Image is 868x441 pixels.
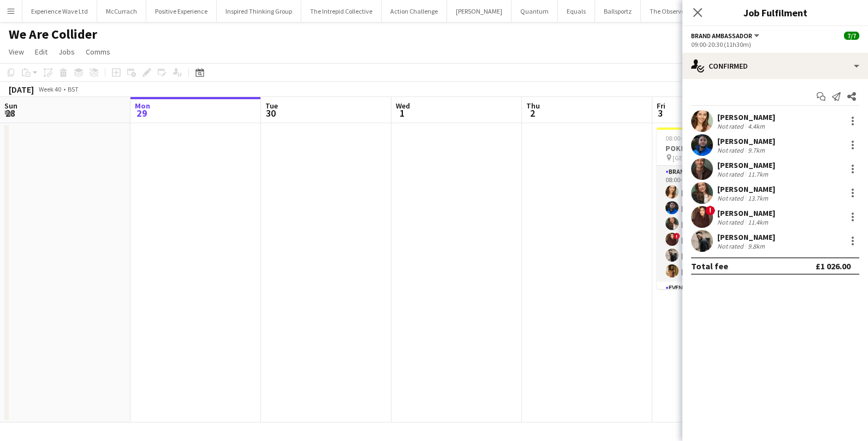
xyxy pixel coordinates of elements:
button: Action Challenge [382,1,447,22]
button: [PERSON_NAME] [447,1,512,22]
div: [PERSON_NAME] [717,160,775,170]
span: Tue [265,101,278,111]
button: Inspired Thinking Group [217,1,301,22]
a: Jobs [54,45,79,59]
app-card-role: Brand Ambassador6/608:00-20:30 (12h30m)[PERSON_NAME][PERSON_NAME][PERSON_NAME]![PERSON_NAME][PERS... [657,166,779,282]
h1: We Are Collider [9,26,97,43]
button: Ballsportz [595,1,641,22]
h3: POKEMON [657,143,779,153]
button: Experience Wave Ltd [22,1,97,22]
div: 9.7km [746,146,767,154]
span: Week 40 [36,85,63,93]
span: 29 [133,107,150,119]
span: 3 [655,107,665,119]
div: 4.4km [746,122,767,130]
button: Quantum [512,1,558,22]
span: ! [705,206,715,215]
div: Not rated [717,218,746,226]
div: [PERSON_NAME] [717,136,775,146]
span: Mon [135,101,150,111]
div: 09:00-20:30 (11h30m) [691,40,859,49]
button: McCurrach [97,1,146,22]
span: Edit [35,47,47,57]
span: Fri [657,101,665,111]
div: Confirmed [682,53,868,79]
div: Not rated [717,170,746,178]
div: 13.7km [746,194,770,202]
button: The Observer [641,1,696,22]
span: Jobs [58,47,75,57]
span: Wed [396,101,410,111]
span: 08:00-20:30 (12h30m) [665,134,726,142]
span: Sun [4,101,17,111]
div: [PERSON_NAME] [717,232,775,242]
span: 7/7 [844,32,859,40]
div: Not rated [717,146,746,154]
a: Edit [31,45,52,59]
span: 30 [264,107,278,119]
div: 9.8km [746,242,767,250]
span: Brand Ambassador [691,32,752,40]
div: [PERSON_NAME] [717,112,775,122]
span: 2 [525,107,540,119]
button: Equals [558,1,595,22]
span: Comms [86,47,110,57]
app-job-card: 08:00-20:30 (12h30m)7/7POKEMON [GEOGRAPHIC_DATA]2 RolesBrand Ambassador6/608:00-20:30 (12h30m)[PE... [657,128,779,289]
div: 11.7km [746,170,770,178]
button: Positive Experience [146,1,217,22]
button: Brand Ambassador [691,32,761,40]
div: [PERSON_NAME] [717,184,775,194]
div: [DATE] [9,84,34,95]
div: BST [68,85,79,93]
span: Thu [526,101,540,111]
a: Comms [81,45,115,59]
button: The Intrepid Collective [301,1,382,22]
span: 28 [3,107,17,119]
div: £1 026.00 [816,261,851,271]
span: View [9,47,24,57]
div: Total fee [691,261,728,271]
span: ! [674,233,680,239]
span: 1 [394,107,410,119]
div: [PERSON_NAME] [717,208,775,218]
h3: Job Fulfilment [682,5,868,20]
app-card-role: Events (Event Manager)1/1 [657,282,779,319]
div: Not rated [717,242,746,250]
div: 11.4km [746,218,770,226]
a: View [4,45,28,59]
span: [GEOGRAPHIC_DATA] [673,154,733,162]
div: Not rated [717,194,746,202]
div: Not rated [717,122,746,130]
